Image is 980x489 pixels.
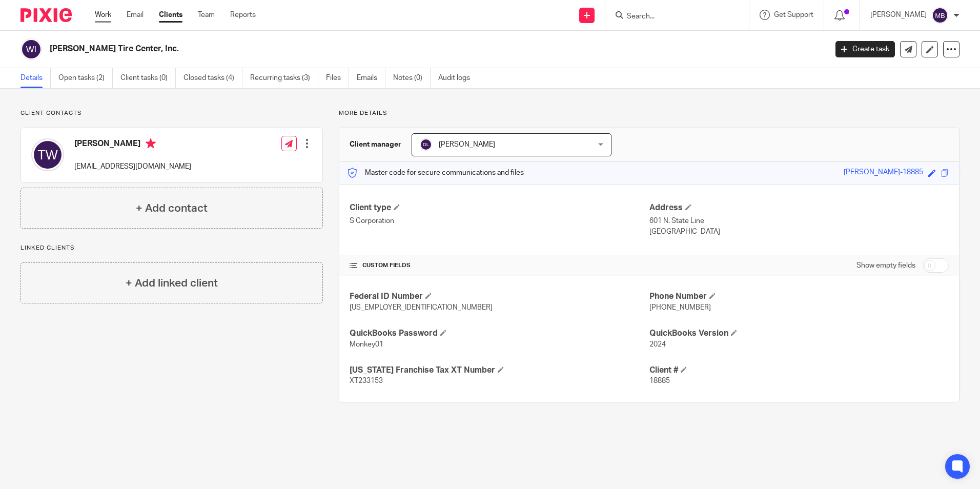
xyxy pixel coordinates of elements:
a: Open tasks (2) [58,68,113,88]
a: Reports [230,10,256,20]
h4: CUSTOM FIELDS [350,261,649,270]
p: [GEOGRAPHIC_DATA] [649,227,949,237]
p: [EMAIL_ADDRESS][DOMAIN_NAME] [74,161,191,172]
h4: Client # [649,365,949,376]
span: XT233153 [350,377,383,384]
span: 2024 [649,341,666,348]
a: Email [127,10,144,20]
a: Emails [357,68,385,88]
a: Notes (0) [393,68,431,88]
a: Files [326,68,349,88]
p: [PERSON_NAME] [870,10,927,20]
img: svg%3E [420,138,432,151]
h4: Phone Number [649,291,949,302]
a: Clients [159,10,182,20]
span: Monkey01 [350,341,383,348]
a: Recurring tasks (3) [250,68,318,88]
h4: + Add contact [136,200,208,216]
p: Master code for secure communications and files [347,168,524,178]
span: [PERSON_NAME] [439,141,495,148]
h2: [PERSON_NAME] Tire Center, Inc. [50,44,666,54]
p: S Corporation [350,216,649,226]
h4: QuickBooks Password [350,328,649,339]
i: Primary [146,138,156,149]
a: Client tasks (0) [120,68,176,88]
p: 601 N. State Line [649,216,949,226]
p: Linked clients [21,244,323,252]
span: Get Support [774,11,813,18]
p: More details [339,109,959,117]
h3: Client manager [350,139,401,150]
h4: Address [649,202,949,213]
span: [PHONE_NUMBER] [649,304,711,311]
a: Work [95,10,111,20]
img: Pixie [21,8,72,22]
a: Audit logs [438,68,478,88]
a: Create task [835,41,895,57]
h4: + Add linked client [126,275,218,291]
p: Client contacts [21,109,323,117]
label: Show empty fields [856,260,915,271]
img: svg%3E [31,138,64,171]
h4: [US_STATE] Franchise Tax XT Number [350,365,649,376]
img: svg%3E [932,7,948,24]
a: Details [21,68,51,88]
img: svg%3E [21,38,42,60]
h4: QuickBooks Version [649,328,949,339]
a: Team [198,10,215,20]
input: Search [626,12,718,22]
div: [PERSON_NAME]-18885 [844,167,923,179]
h4: Client type [350,202,649,213]
span: [US_EMPLOYER_IDENTIFICATION_NUMBER] [350,304,493,311]
a: Closed tasks (4) [183,68,242,88]
h4: Federal ID Number [350,291,649,302]
h4: [PERSON_NAME] [74,138,191,151]
span: 18885 [649,377,670,384]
